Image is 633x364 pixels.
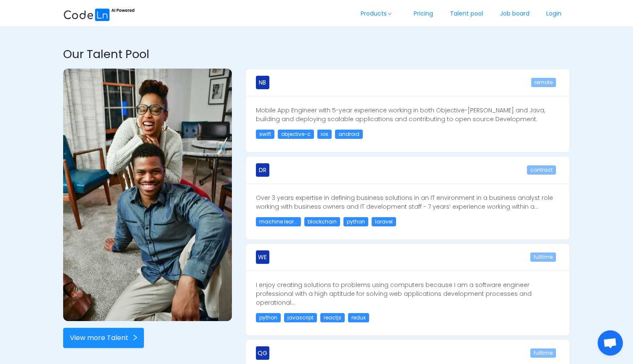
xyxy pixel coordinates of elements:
span: remote [531,78,556,87]
span: Over 3 years expertise in defining business solutions in an IT environment in a business analyst ... [256,194,553,211]
i: icon: down [387,12,392,16]
a: View more Talenticon: right [63,321,231,348]
span: laravel [372,217,396,226]
span: fulltime [530,252,556,262]
span: I enjoy creating solutions to problems using computers because I am a software engineer professio... [256,281,532,307]
span: android [335,130,363,139]
span: redux [348,313,369,322]
div: Open chat [598,330,623,356]
span: python [343,217,368,226]
span: NB [259,76,266,89]
span: reactjs [320,313,345,322]
span: DR [259,163,266,177]
h2: Our Talent Pool [63,46,569,63]
img: ai.87e98a1d.svg [63,7,135,21]
button: View more Talenticon: right [63,328,144,348]
span: javascript [284,313,317,322]
span: machine lear... [256,217,301,226]
span: fulltime [530,348,556,358]
span: swift [256,130,274,139]
span: contract [527,165,556,175]
img: example [63,69,231,321]
span: objective-c [278,130,314,139]
span: python [256,313,281,322]
span: WE [258,250,267,264]
span: Mobile App Engineer with 5-year experience working in both Objective-[PERSON_NAME] and Java, buil... [256,106,545,123]
span: blockchain [304,217,340,226]
span: ios [317,130,332,139]
span: QG [258,346,267,360]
